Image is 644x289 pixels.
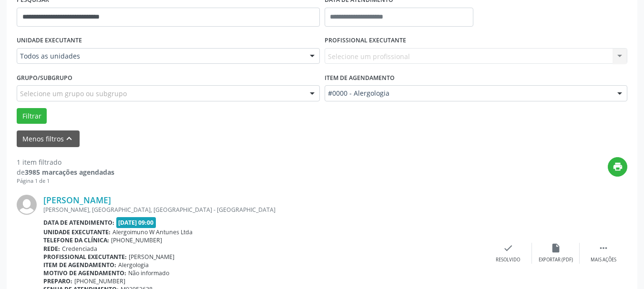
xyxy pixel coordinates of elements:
span: Alergologia [118,261,149,269]
b: Data de atendimento: [43,219,114,227]
a: [PERSON_NAME] [43,195,111,205]
span: Credenciada [62,245,97,253]
div: de [17,167,114,177]
span: Alergoimuno W Antunes Ltda [112,228,193,236]
label: Item de agendamento [325,70,395,85]
b: Unidade executante: [43,228,111,236]
label: UNIDADE EXECUTANTE [17,33,82,48]
b: Profissional executante: [43,253,127,261]
span: [PHONE_NUMBER] [74,277,125,285]
i: print [613,161,623,172]
div: Página 1 de 1 [17,177,114,185]
strong: 3985 marcações agendadas [25,168,114,177]
i:  [598,243,609,253]
i: keyboard_arrow_up [64,133,74,144]
label: PROFISSIONAL EXECUTANTE [325,33,406,48]
button: print [608,157,627,177]
div: Resolvido [496,257,520,263]
b: Telefone da clínica: [43,236,109,244]
span: [PERSON_NAME] [129,253,174,261]
span: [PHONE_NUMBER] [111,236,162,244]
div: Mais ações [591,257,616,263]
div: [PERSON_NAME], [GEOGRAPHIC_DATA], [GEOGRAPHIC_DATA] - [GEOGRAPHIC_DATA] [43,206,484,214]
span: [DATE] 09:00 [116,217,156,228]
b: Motivo de agendamento: [43,269,126,277]
b: Rede: [43,245,60,253]
span: #0000 - Alergologia [328,89,608,98]
button: Filtrar [17,108,47,124]
div: 1 item filtrado [17,157,114,167]
span: Selecione um grupo ou subgrupo [20,89,127,99]
b: Preparo: [43,277,72,285]
label: Grupo/Subgrupo [17,70,72,85]
img: img [17,195,37,215]
i: insert_drive_file [551,243,561,253]
span: Não informado [128,269,169,277]
i: check [503,243,513,253]
button: Menos filtroskeyboard_arrow_up [17,130,80,147]
span: Todos as unidades [20,51,300,61]
b: Item de agendamento: [43,261,116,269]
div: Exportar (PDF) [539,257,573,263]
